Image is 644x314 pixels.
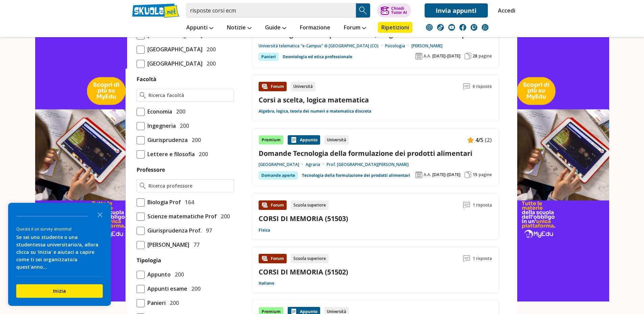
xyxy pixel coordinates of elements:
[463,202,470,209] img: Commenti lettura
[259,267,348,276] a: CORSI DI MEMORIA (51502)
[225,22,253,34] a: Notizie
[424,172,431,177] span: A.A.
[432,172,460,177] span: [DATE]-[DATE]
[283,53,352,61] a: Deontologia ed etica professionale
[463,83,470,90] img: Commenti lettura
[463,255,470,262] img: Commenti lettura
[186,3,356,18] input: Cerca appunti, riassunti o versioni
[177,121,189,130] span: 200
[437,24,444,31] img: tiktok
[498,3,512,18] a: Accedi
[173,107,185,116] span: 200
[411,43,443,49] a: [PERSON_NAME]
[259,227,270,233] a: Fisica
[145,198,181,207] span: Biologia Prof
[259,53,279,61] div: Panieri
[464,53,471,59] img: Pagine
[259,162,306,167] a: [GEOGRAPHIC_DATA]
[424,53,431,59] span: A.A.
[93,208,107,221] button: Close the survey
[145,284,187,293] span: Appunti esame
[145,59,202,68] span: [GEOGRAPHIC_DATA]
[415,53,422,59] img: Anno accademico
[145,150,195,159] span: Lettere e filosofia
[16,284,103,298] button: Inizia
[459,24,466,31] img: facebook
[16,226,103,232] div: Questa è un survey anonima!
[302,171,410,179] a: Tecnologia della formulazione dei prodotti alimentari
[261,255,268,262] img: Forum contenuto
[145,45,202,54] span: [GEOGRAPHIC_DATA]
[415,171,422,178] img: Anno accademico
[378,22,412,33] a: Ripetizioni
[473,53,477,59] span: 28
[140,92,146,99] img: Ricerca facoltà
[259,95,369,104] a: Corsi a scelta, logica matematica
[196,150,208,159] span: 200
[306,162,327,167] a: Agraria
[425,3,488,18] a: Invia appunti
[145,226,202,235] span: Giurisprudenza Prof.
[145,298,166,307] span: Panieri
[148,183,231,189] input: Ricerca professore
[259,254,287,263] div: Forum
[145,121,176,130] span: Ingegneria
[288,135,320,145] div: Appunto
[473,254,492,263] span: 1 risposta
[342,22,368,34] a: Forum
[145,136,188,144] span: Giurisprudenza
[185,22,215,34] a: Appunti
[167,298,179,307] span: 200
[475,136,483,144] span: 4/5
[145,270,171,279] span: Appunto
[327,162,409,167] a: Prof. [GEOGRAPHIC_DATA][PERSON_NAME]
[464,171,471,178] img: Pagine
[148,92,231,99] input: Ricerca facoltà
[356,3,370,18] button: Search Button
[259,108,371,114] a: Algebra, logica, teoria dei numeri e matematica discreta
[204,45,216,54] span: 200
[426,24,433,31] img: instagram
[259,214,348,223] a: CORSI DI MEMORIA (51503)
[479,172,492,177] span: pagine
[473,172,477,177] span: 15
[203,226,212,235] span: 97
[261,83,268,90] img: Forum contenuto
[172,270,184,279] span: 200
[259,43,385,49] a: Università telematica "e-Campus" di [GEOGRAPHIC_DATA] (CO)
[471,24,477,31] img: twitch
[298,22,332,34] a: Formazione
[16,234,103,271] div: Se sei uno studente o una studentessa universitario/a, allora clicca su 'Inizia' e aiutaci a capi...
[485,136,492,144] span: (2)
[291,82,315,91] div: Università
[377,3,411,18] button: ChiediTutor AI
[448,24,455,31] img: youtube
[145,107,172,116] span: Economia
[324,135,349,145] div: Università
[137,75,157,83] label: Facoltà
[145,212,217,221] span: Scienze matematiche Prof
[291,254,329,263] div: Scuola superiore
[259,82,287,91] div: Forum
[145,240,189,249] span: [PERSON_NAME]
[182,198,194,207] span: 164
[189,136,201,144] span: 200
[263,22,288,34] a: Guide
[391,6,407,15] div: Chiedi Tutor AI
[259,171,298,179] div: Domande aperte
[473,200,492,210] span: 1 risposta
[189,284,200,293] span: 200
[385,43,411,49] a: Psicologia
[467,137,474,143] img: Appunti contenuto
[140,183,146,189] img: Ricerca professore
[432,53,460,59] span: [DATE]-[DATE]
[290,137,297,143] img: Appunti contenuto
[137,257,161,264] label: Tipologia
[358,5,368,16] img: Cerca appunti, riassunti o versioni
[137,166,165,173] label: Professore
[8,203,111,306] div: Survey
[261,202,268,209] img: Forum contenuto
[259,135,284,145] div: Premium
[479,53,492,59] span: pagine
[259,281,274,286] a: Italiano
